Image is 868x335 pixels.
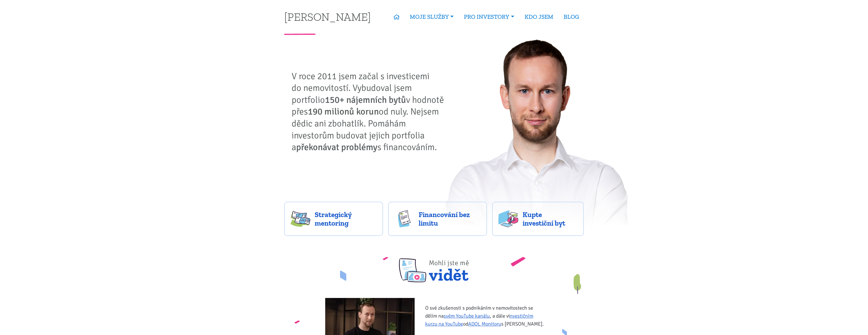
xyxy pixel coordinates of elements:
img: strategy [290,210,310,227]
a: MOJE SLUŽBY [405,10,459,23]
a: PRO INVESTORY [459,10,519,23]
a: svém YouTube kanálu [444,313,490,319]
a: [PERSON_NAME] [284,11,371,22]
a: KDO JSEM [519,10,558,23]
p: V roce 2011 jsem začal s investicemi do nemovitostí. Vybudoval jsem portfolio v hodnotě přes od n... [292,70,448,153]
a: Kupte investiční byt [492,202,584,236]
p: O své zkušenosti s podnikáním v nemovitostech se dělím na , a dále v od s [PERSON_NAME]. [425,304,546,328]
a: Strategický mentoring [284,202,383,236]
strong: 190 milionů korun [308,106,379,117]
img: finance [394,210,414,227]
span: Financování bez limitu [419,210,481,227]
strong: 150+ nájemních bytů [325,94,406,105]
span: Strategický mentoring [315,210,377,227]
span: Kupte investiční byt [523,210,578,227]
strong: překonávat problémy [296,142,377,153]
span: vidět [429,252,469,282]
a: BLOG [558,10,584,23]
a: ADOL Monitoru [468,321,501,327]
span: Mohli jste mě [429,259,469,267]
img: flats [498,210,518,227]
a: Financování bez limitu [388,202,487,236]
